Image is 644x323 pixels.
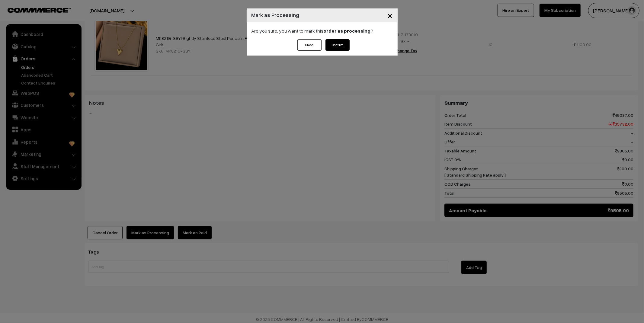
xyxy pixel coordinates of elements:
[247,22,398,39] div: Are you sure, you want to mark this ?
[324,28,371,34] strong: order as processing
[383,6,398,25] button: Close
[325,39,350,51] button: Confirm
[252,11,300,19] h4: Mark as Processing
[388,10,393,21] span: ×
[297,39,322,51] button: Close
